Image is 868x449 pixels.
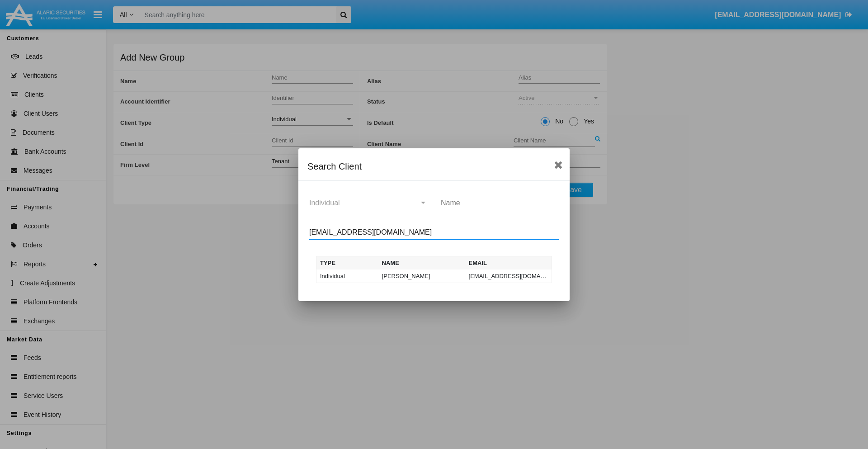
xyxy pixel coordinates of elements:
div: Search Client [307,159,561,174]
td: [PERSON_NAME] [378,269,465,283]
th: Type [316,256,378,269]
td: [EMAIL_ADDRESS][DOMAIN_NAME] [465,269,552,283]
th: Name [378,256,465,269]
span: Individual [309,199,340,207]
th: Email [465,256,552,269]
td: Individual [316,269,378,283]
